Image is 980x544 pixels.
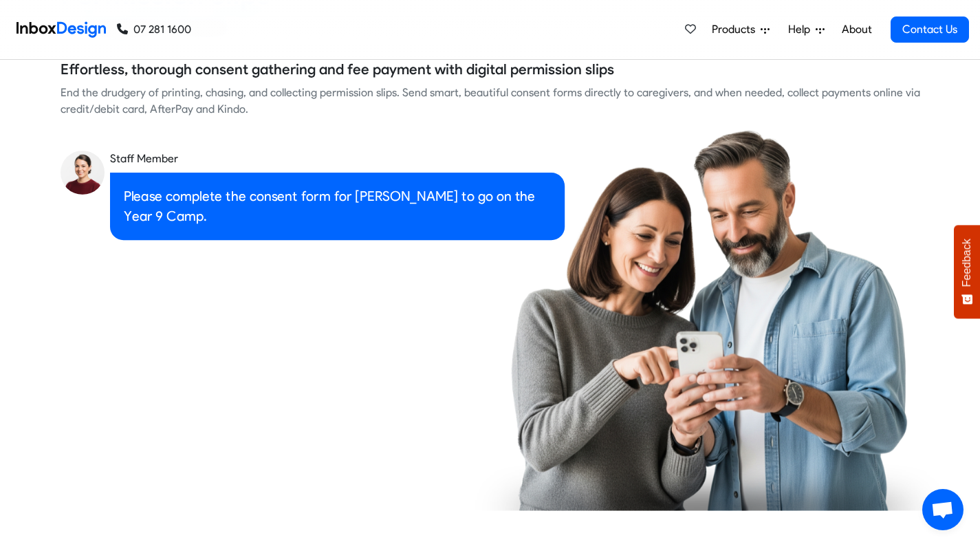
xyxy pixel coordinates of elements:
[474,129,946,510] img: parents_using_phone.png
[110,173,565,240] div: Please complete the consent form for [PERSON_NAME] to go on the Year 9 Camp.
[783,16,830,43] a: Help
[961,239,973,287] span: Feedback
[117,21,191,38] a: 07 281 1600
[110,151,480,167] div: Staff Member
[61,151,105,195] img: staff_avatar.png
[61,59,614,80] h5: Effortless, thorough consent gathering and fee payment with digital permission slips
[922,489,963,530] div: Open chat
[838,16,875,43] a: About
[954,225,980,318] button: Feedback - Show survey
[61,85,920,118] div: End the drudgery of printing, chasing, and collecting permission slips. Send smart, beautiful con...
[706,16,775,43] a: Products
[891,17,969,43] a: Contact Us
[712,21,761,38] span: Products
[788,21,816,38] span: Help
